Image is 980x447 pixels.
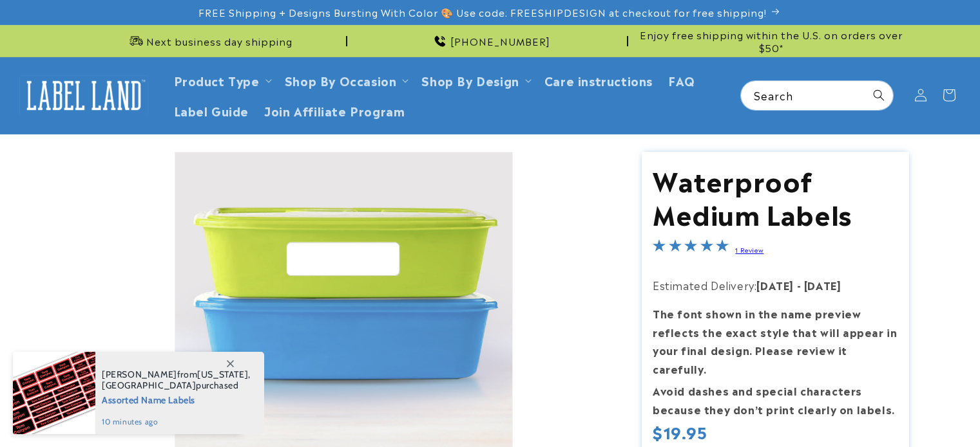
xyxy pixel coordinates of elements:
[264,103,405,118] span: Join Affiliate Program
[653,422,707,442] span: $19.95
[653,276,898,295] p: Estimated Delivery:
[166,95,257,125] a: Label Guide
[804,277,841,293] strong: [DATE]
[352,25,628,57] div: Announcement
[544,73,653,87] span: Care instructions
[198,6,767,19] span: FREE Shipping + Designs Bursting With Color 🎨 Use code: FREESHIPDESIGN at checkout for free shipp...
[285,73,397,87] span: Shop By Occasion
[865,81,893,109] button: Search
[102,369,251,391] span: from , purchased
[653,241,729,256] span: 5.0-star overall rating
[668,73,695,87] span: FAQ
[174,71,260,89] a: Product Type
[102,416,251,428] span: 10 minutes ago
[660,65,703,95] a: FAQ
[102,391,251,407] span: Assorted Name Labels
[450,35,550,48] span: [PHONE_NUMBER]
[277,65,414,95] summary: Shop By Occasion
[421,71,519,89] a: Shop By Design
[15,71,153,120] a: Label Land
[146,35,293,48] span: Next business day shipping
[653,306,897,376] strong: The font shown in the name preview reflects the exact style that will appear in your final design...
[102,379,196,391] span: [GEOGRAPHIC_DATA]
[653,163,898,230] h1: Waterproof Medium Labels
[735,245,764,254] a: 1 Review
[256,95,412,125] a: Join Affiliate Program
[797,277,802,293] strong: -
[756,277,794,293] strong: [DATE]
[633,25,909,57] div: Announcement
[174,103,249,118] span: Label Guide
[414,65,536,95] summary: Shop By Design
[102,369,177,380] span: [PERSON_NAME]
[72,25,347,57] div: Announcement
[537,65,660,95] a: Care instructions
[197,369,248,380] span: [US_STATE]
[653,383,895,417] strong: Avoid dashes and special characters because they don’t print clearly on labels.
[633,28,909,53] span: Enjoy free shipping within the U.S. on orders over $50*
[166,65,277,95] summary: Product Type
[19,75,148,115] img: Label Land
